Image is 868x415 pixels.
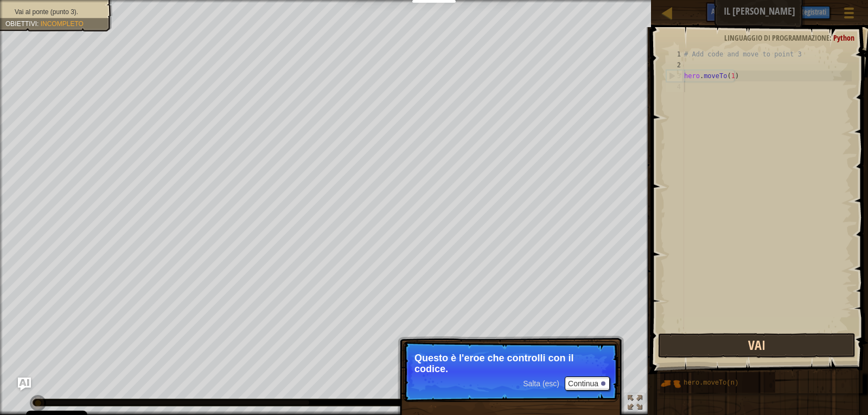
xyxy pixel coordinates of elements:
[666,60,684,71] div: 2
[829,33,833,43] span: :
[660,373,681,394] img: portrait.png
[41,20,84,28] span: Incompleto
[414,353,607,374] p: Questo è l'eroe che controlli con il codice.
[15,8,78,16] span: Vai al ponte (punto 3).
[5,8,104,17] li: Vai al ponte (punto 3).
[658,333,856,358] button: Vai
[741,6,786,16] span: Suggerimenti
[706,2,735,22] button: Ask AI
[667,71,684,81] div: 3
[37,20,41,28] span: :
[724,33,829,43] span: Linguaggio di Programmazione
[796,6,830,19] button: Registrati
[711,6,730,16] span: Ask AI
[835,2,863,28] button: Visualizza menu gioco
[666,49,684,60] div: 1
[833,33,854,43] span: Python
[666,81,684,92] div: 4
[5,20,37,28] span: Obiettivi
